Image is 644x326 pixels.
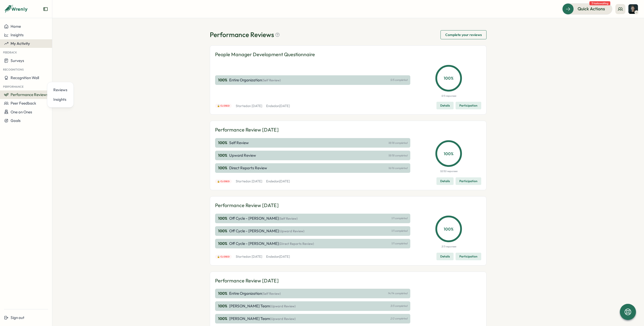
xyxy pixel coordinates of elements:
[562,3,612,14] button: Quick Actions
[440,30,487,39] button: Complete your reviews
[217,104,230,108] span: 🔒 Closed
[391,229,407,233] p: 1/1 completed
[11,41,30,46] span: My Activity
[456,253,481,260] button: Participation
[229,165,267,171] p: Direct Reports Review
[436,150,461,157] p: 100 %
[279,229,304,233] span: (Upward Review)
[218,241,228,246] p: 100 %
[388,292,407,295] p: 14/14 completed
[215,126,279,134] p: Performance Review [DATE]
[218,140,228,146] p: 100 %
[11,101,36,106] span: Peer Feedback
[436,177,454,185] button: Details
[53,87,67,93] div: Reviews
[589,1,610,5] span: 3 tasks waiting
[11,75,39,80] span: Recognition Wall
[459,178,477,185] span: Participation
[440,253,450,260] span: Details
[266,179,290,184] p: Ended on [DATE]
[229,216,298,221] p: Off Cycle - [PERSON_NAME]
[11,58,24,63] span: Surveys
[229,303,296,309] p: [PERSON_NAME] Team
[388,141,407,145] p: 18/18 completed
[459,102,477,109] span: Participation
[262,291,281,296] span: (Self Review)
[459,253,477,260] span: Participation
[390,317,407,320] p: 2/2 completed
[388,167,407,170] p: 16/16 completed
[456,102,481,109] button: Participation
[11,315,24,320] span: Sign out
[266,104,290,108] p: Ended on [DATE]
[236,104,262,108] p: Started on [DATE]
[11,92,48,97] span: Performance Reviews
[229,77,281,83] p: Entire Organization
[279,216,298,220] span: (Self Review)
[445,30,482,39] span: Complete your reviews
[43,7,48,12] button: Expand sidebar
[218,291,228,296] p: 100 %
[440,178,450,185] span: Details
[436,75,461,81] p: 100 %
[388,154,407,157] p: 18/18 completed
[215,202,279,209] p: Performance Review [DATE]
[279,242,314,246] span: (Direct Reports Review)
[236,254,262,259] p: Started on [DATE]
[11,32,24,37] span: Insights
[436,226,461,232] p: 100 %
[236,179,262,184] p: Started on [DATE]
[441,245,456,249] p: 3/3 responses
[229,316,296,321] p: [PERSON_NAME] Team
[11,110,32,114] span: One on Ones
[456,177,481,185] button: Participation
[628,4,638,14] img: Ben Cruttenden
[229,140,249,146] p: Self Review
[11,24,21,29] span: Home
[215,277,279,285] p: Performance Review [DATE]
[436,102,454,109] button: Details
[578,6,605,12] span: Quick Actions
[218,303,228,309] p: 100 %
[51,95,69,104] a: Insights
[270,317,296,321] span: (Upward Review)
[53,97,67,102] div: Insights
[215,51,315,58] p: People Manager Development Questionnaire
[217,180,230,183] span: 🔒 Closed
[436,253,454,260] button: Details
[391,242,407,245] p: 1/1 completed
[11,118,21,123] span: Goals
[229,228,304,234] p: Off Cycle - [PERSON_NAME]
[217,255,230,258] span: 🔒 Closed
[390,78,407,82] p: 5/5 completed
[218,165,228,171] p: 100 %
[229,291,281,296] p: Entire Organization
[218,77,228,83] p: 100 %
[51,85,69,95] a: Reviews
[229,153,256,158] p: Upward Review
[440,169,457,173] p: 52/52 responses
[229,241,314,246] p: Off Cycle - [PERSON_NAME]
[390,304,407,308] p: 3/3 completed
[210,30,280,39] h1: Performance Reviews
[440,102,450,109] span: Details
[441,94,456,98] p: 5/5 responses
[218,316,228,321] p: 100 %
[218,153,228,158] p: 100 %
[218,228,228,234] p: 100 %
[262,78,281,82] span: (Self Review)
[266,254,290,259] p: Ended on [DATE]
[391,217,407,220] p: 1/1 completed
[270,304,296,308] span: (Upward Review)
[218,216,228,221] p: 100 %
